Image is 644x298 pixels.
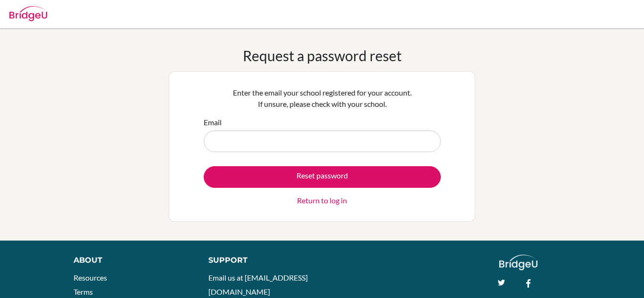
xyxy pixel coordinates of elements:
[297,195,347,206] a: Return to log in
[243,47,402,64] h1: Request a password reset
[208,273,308,296] a: Email us at [EMAIL_ADDRESS][DOMAIN_NAME]
[208,255,313,266] div: Support
[204,87,441,110] p: Enter the email your school registered for your account. If unsure, please check with your school.
[74,273,107,282] a: Resources
[74,287,93,296] a: Terms
[204,166,441,188] button: Reset password
[204,117,222,128] label: Email
[9,6,47,21] img: Bridge-U
[74,255,187,266] div: About
[499,255,537,270] img: logo_white@2x-f4f0deed5e89b7ecb1c2cc34c3e3d731f90f0f143d5ea2071677605dd97b5244.png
